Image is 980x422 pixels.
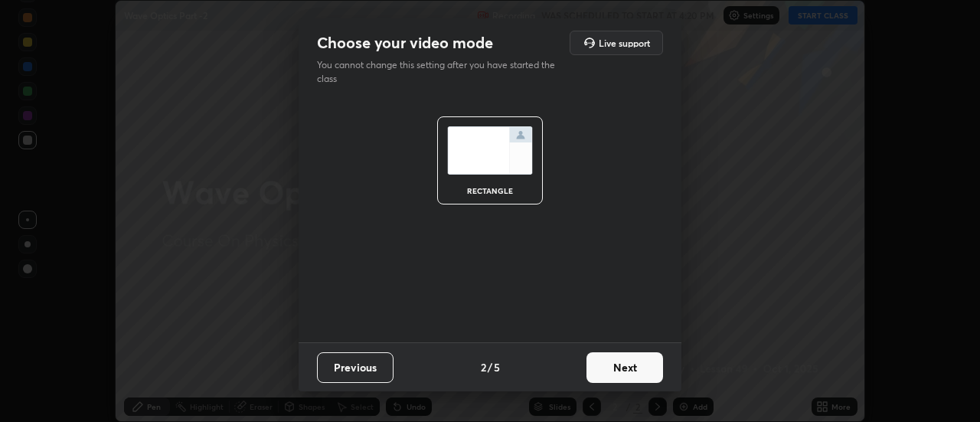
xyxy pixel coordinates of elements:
button: Next [586,352,663,383]
img: normalScreenIcon.ae25ed63.svg [447,126,533,175]
h4: / [488,359,492,375]
h5: Live support [599,38,650,47]
button: Previous [317,352,394,383]
p: You cannot change this setting after you have started the class [317,58,565,86]
div: rectangle [459,187,521,195]
h2: Choose your video mode [317,33,493,53]
h4: 2 [481,359,486,375]
h4: 5 [494,359,500,375]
